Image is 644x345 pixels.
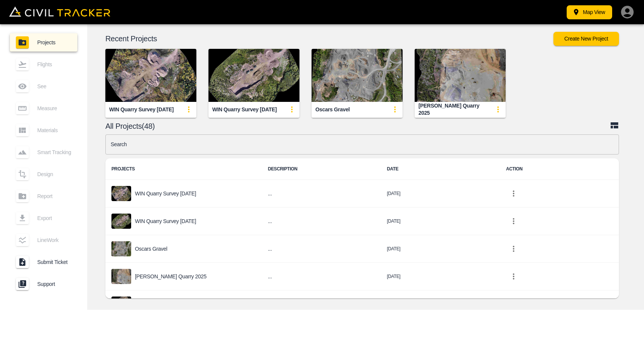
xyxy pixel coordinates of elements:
img: WIN Quarry Survey Oct 6 2025 [105,49,196,102]
div: WIN Quarry Survey [DATE] [109,106,174,113]
img: project-image [111,214,131,229]
button: update-card-details [284,102,299,117]
h6: ... [268,272,375,281]
button: update-card-details [490,102,506,117]
button: update-card-details [181,102,196,117]
img: WIN Quarry Survey August 26 2025 [208,49,299,102]
div: WIN Quarry Survey [DATE] [212,106,277,113]
th: DATE [381,158,500,180]
button: update-card-details [387,102,403,117]
h6: ... [268,189,375,198]
th: PROJECTS [105,158,262,180]
a: Projects [10,33,77,52]
span: Projects [37,39,71,45]
p: Recent Projects [105,36,553,42]
h6: ... [268,244,375,254]
p: WIN Quarry Survey [DATE] [135,218,196,224]
p: Oscars Gravel [135,246,167,252]
img: project-image [111,186,131,201]
img: project-image [111,269,131,284]
img: Civil Tracker [9,6,110,17]
td: [DATE] [381,235,500,263]
img: Oscars Gravel [312,49,403,102]
p: WIN Quarry Survey [DATE] [135,190,196,197]
img: BJ Kapush Quarry 2025 [415,49,506,102]
td: [DATE] [381,208,500,235]
div: Oscars Gravel [315,106,350,113]
p: All Projects(48) [105,123,610,129]
img: project-image [111,297,131,312]
div: [PERSON_NAME] Quarry 2025 [418,102,490,116]
a: Support [10,275,77,293]
span: Support [37,281,71,287]
a: Submit Ticket [10,253,77,271]
p: [PERSON_NAME] Quarry 2025 [135,273,207,279]
img: project-image [111,241,131,256]
button: Map View [567,5,612,19]
th: ACTION [500,158,619,180]
td: [DATE] [381,180,500,208]
td: [DATE] [381,290,500,318]
button: Create New Project [553,32,619,46]
td: [DATE] [381,263,500,290]
h6: ... [268,217,375,226]
span: Submit Ticket [37,259,71,265]
th: DESCRIPTION [262,158,381,180]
